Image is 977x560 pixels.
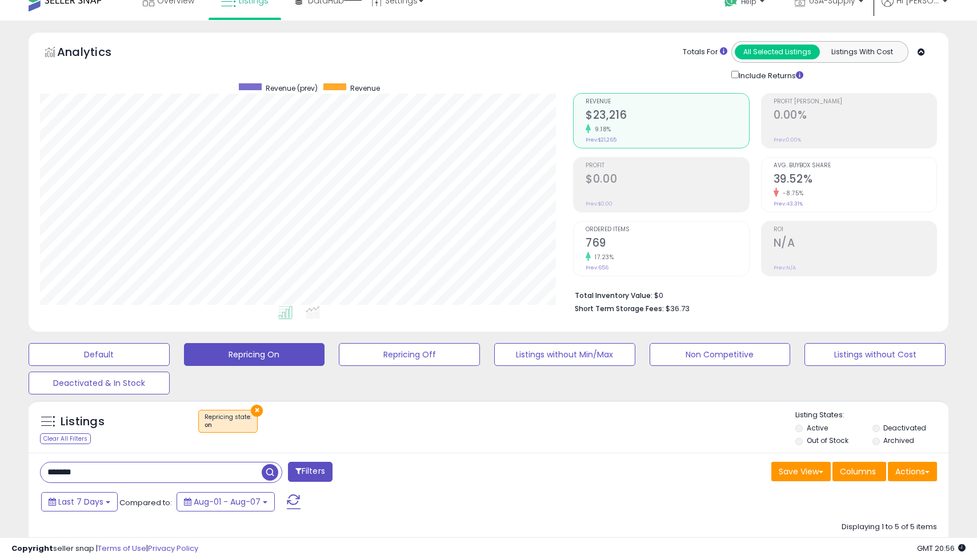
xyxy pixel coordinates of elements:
a: Privacy Policy [148,543,198,554]
div: Include Returns [723,69,817,82]
div: Displaying 1 to 5 of 5 items [842,522,937,533]
div: seller snap | | [11,543,198,554]
button: Repricing On [184,343,325,366]
span: Last 7 Days [58,496,103,507]
span: Aug-01 - Aug-07 [194,496,261,507]
span: Revenue [350,83,380,93]
small: Prev: 656 [586,264,608,271]
h5: Listings [61,414,105,430]
b: Short Term Storage Fees: [575,304,664,313]
small: Prev: 0.00% [774,136,801,143]
small: 9.18% [591,125,611,134]
span: Repricing state : [205,413,251,430]
button: Last 7 Days [41,492,118,511]
strong: Copyright [11,543,53,554]
li: $0 [575,288,928,301]
button: Save View [771,462,831,481]
button: Listings without Min/Max [494,343,635,366]
span: $36.73 [666,303,690,314]
span: ROI [774,227,936,233]
span: Compared to: [119,497,172,508]
button: Columns [832,462,886,481]
button: Non Competitive [650,343,791,366]
button: Listings With Cost [819,45,904,59]
span: Revenue (prev) [266,83,318,93]
button: Aug-01 - Aug-07 [177,492,275,511]
h2: N/A [774,236,936,252]
h2: $23,216 [586,108,748,124]
h2: 0.00% [774,108,936,124]
small: Prev: N/A [774,264,796,271]
label: Archived [883,436,914,445]
label: Deactivated [883,423,926,433]
small: Prev: $21,265 [586,136,616,143]
button: Filters [288,462,333,482]
b: Total Inventory Value: [575,291,652,300]
button: Listings without Cost [804,343,946,366]
span: Columns [840,466,876,477]
p: Listing States: [795,410,948,421]
button: Repricing Off [339,343,480,366]
small: Prev: $0.00 [586,200,612,207]
small: -8.75% [779,189,804,198]
span: Profit [586,163,748,169]
span: 2025-08-15 20:56 GMT [917,543,966,554]
div: Clear All Filters [40,433,91,444]
button: Actions [888,462,937,481]
h5: Analytics [57,44,134,63]
a: Terms of Use [98,543,146,554]
div: on [205,421,251,429]
button: All Selected Listings [735,45,820,59]
span: Ordered Items [586,227,748,233]
small: 17.23% [591,253,614,261]
span: Profit [PERSON_NAME] [774,99,936,105]
label: Active [807,423,828,433]
span: Revenue [586,99,748,105]
label: Out of Stock [807,436,848,445]
h2: 769 [586,236,748,252]
div: Totals For [683,47,727,58]
small: Prev: 43.31% [774,200,803,207]
h2: 39.52% [774,172,936,188]
button: × [251,405,263,417]
button: Default [29,343,170,366]
button: Deactivated & In Stock [29,372,170,394]
h2: $0.00 [586,172,748,188]
span: Avg. Buybox Share [774,163,936,169]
